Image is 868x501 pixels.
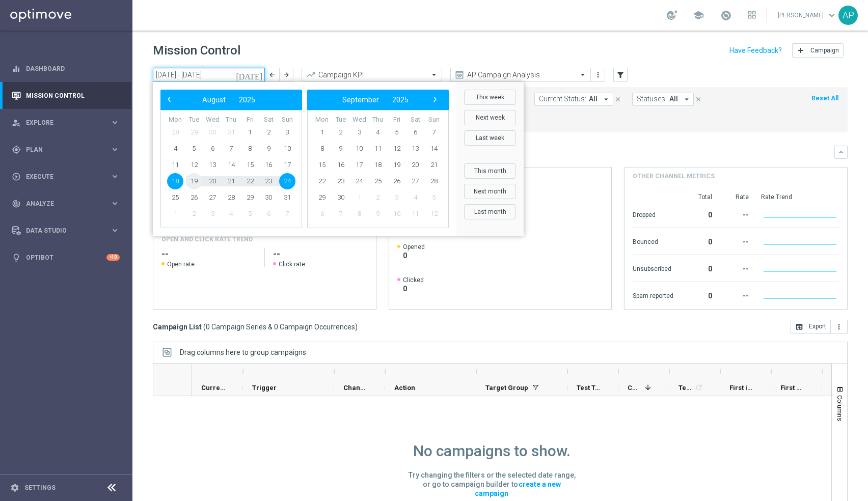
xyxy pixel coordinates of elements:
span: Action [394,384,415,392]
span: September [342,96,379,104]
h2: -- [161,248,256,260]
div: AP [838,6,858,25]
span: Columns [836,395,844,421]
button: arrow_back [265,68,279,82]
span: 20 [407,157,423,173]
span: 3 [204,206,221,222]
span: 7 [426,124,442,141]
button: lightbulb Optibot +10 [11,254,120,262]
span: 6 [204,141,221,157]
div: -- [724,233,749,249]
button: Statuses: All arrow_drop_down [632,93,694,106]
div: -- [724,260,749,276]
span: 5 [389,124,405,141]
button: Current Status: All arrow_drop_down [534,93,613,106]
span: 16 [260,157,277,173]
span: Plan [26,147,110,153]
button: Reset All [810,93,839,104]
span: 1 [351,189,367,206]
span: 9 [260,141,277,157]
i: add [797,46,805,54]
th: weekday [332,116,350,124]
span: 9 [370,206,386,222]
span: Test Type [577,384,601,392]
button: close [613,94,622,105]
a: Optibot [26,244,106,271]
h4: OPEN AND CLICK RATE TREND [161,235,253,244]
button: This month [464,163,516,179]
span: Current Status [201,384,226,392]
span: 4 [370,124,386,141]
span: 15 [242,157,258,173]
i: [DATE] [236,70,263,79]
span: 26 [389,173,405,189]
th: weekday [424,116,443,124]
span: ) [355,322,358,331]
span: 13 [204,157,221,173]
div: Optibot [12,244,120,271]
span: 10 [351,141,367,157]
th: weekday [278,116,296,124]
span: Clicked [403,276,424,284]
span: 4 [407,189,423,206]
span: Execute [26,174,110,180]
span: 5 [426,189,442,206]
span: 22 [242,173,258,189]
div: Row Groups [180,348,306,356]
a: create a new campaign [475,479,561,499]
button: 2025 [232,93,262,106]
span: Statuses: [637,95,667,103]
button: keyboard_arrow_down [834,146,848,159]
div: Spam reported [633,287,673,303]
div: 0 [686,233,712,249]
h1: No campaigns to show. [413,442,571,460]
span: 29 [242,189,258,206]
a: Dashboard [26,55,120,82]
span: 18 [370,157,386,173]
div: -- [724,287,749,303]
span: ‹ [162,93,176,106]
span: 28 [223,189,239,206]
span: 5 [186,141,202,157]
i: track_changes [12,199,21,208]
span: 24 [279,173,295,189]
span: 28 [167,124,183,141]
span: Current Status: [539,95,586,103]
span: 8 [242,141,258,157]
h3: Campaign List [153,322,358,331]
span: Calculate column [693,382,703,393]
span: Data Studio [26,228,110,234]
button: Data Studio keyboard_arrow_right [11,227,120,235]
i: person_search [12,118,21,127]
th: weekday [222,116,241,124]
button: Next week [464,110,516,125]
div: equalizer Dashboard [11,65,120,73]
span: 2 [370,189,386,206]
span: 25 [167,189,183,206]
ng-select: AP Campaign Analysis [450,68,591,82]
div: Execute [12,172,110,181]
div: Rate Trend [761,193,839,201]
div: Rate [724,193,749,201]
button: This week [464,90,516,105]
th: weekday [240,116,259,124]
div: Mission Control [12,82,120,109]
span: 24 [351,173,367,189]
span: Target Group [485,384,528,392]
span: 17 [279,157,295,173]
button: track_changes Analyze keyboard_arrow_right [11,200,120,208]
span: 13 [407,141,423,157]
th: weekday [166,116,185,124]
i: gps_fixed [12,145,21,154]
h2: -- [273,248,368,260]
a: [PERSON_NAME]keyboard_arrow_down [777,8,838,23]
div: Total [686,193,712,201]
span: 19 [186,173,202,189]
span: 2025 [392,96,409,104]
div: play_circle_outline Execute keyboard_arrow_right [11,173,120,181]
i: keyboard_arrow_right [110,145,120,154]
button: close [694,94,703,105]
span: 3 [389,189,405,206]
span: August [202,96,226,104]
